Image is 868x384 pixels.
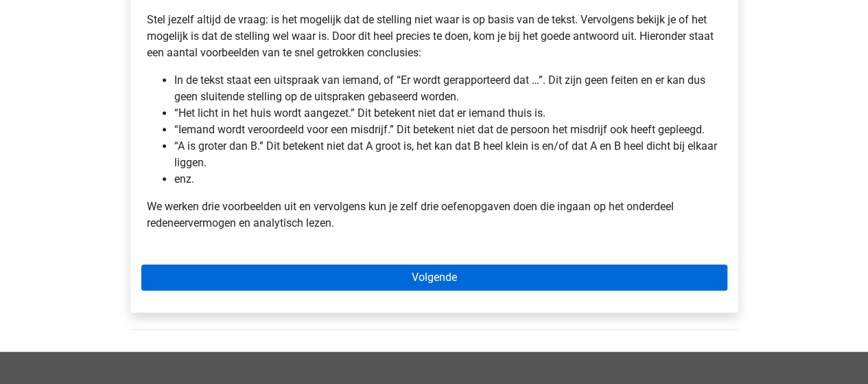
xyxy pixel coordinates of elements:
[174,105,722,122] li: “Het licht in het huis wordt aangezet.” Dit betekent niet dat er iemand thuis is.
[174,72,722,105] li: In de tekst staat een uitspraak van iemand, of “Er wordt gerapporteerd dat …”. Dit zijn geen feit...
[147,12,722,61] p: Stel jezelf altijd de vraag: is het mogelijk dat de stelling niet waar is op basis van de tekst. ...
[174,138,722,171] li: “A is groter dan B.” Dit betekent niet dat A groot is, het kan dat B heel klein is en/of dat A en...
[141,264,727,291] a: Volgende
[174,171,722,188] li: enz.
[174,122,722,138] li: “Iemand wordt veroordeeld voor een misdrijf.” Dit betekent niet dat de persoon het misdrijf ook h...
[147,199,722,231] p: We werken drie voorbeelden uit en vervolgens kun je zelf drie oefenopgaven doen die ingaan op het...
